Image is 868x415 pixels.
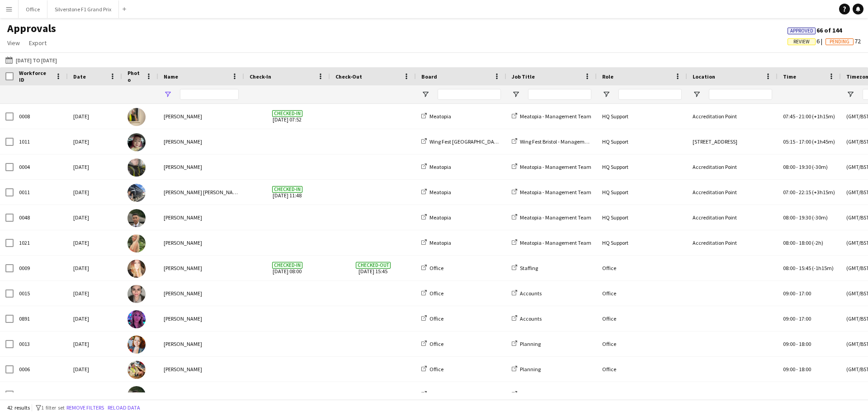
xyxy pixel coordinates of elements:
[812,265,834,271] span: (-1h15m)
[127,310,146,328] img: Lydia Belshaw
[597,382,687,407] div: Office
[164,90,172,98] button: Open Filter Menu
[158,205,244,230] div: [PERSON_NAME]
[799,315,811,322] span: 17:00
[421,290,443,297] a: Office
[421,90,429,98] button: Open Filter Menu
[512,290,542,297] a: Accounts
[421,113,451,120] a: Meatopia
[783,113,795,120] span: 07:45
[812,113,835,120] span: (+1h15m)
[597,104,687,129] div: HQ Support
[520,214,591,221] span: Meatopia - Management Team
[796,366,798,373] span: -
[14,331,68,356] div: 0013
[356,262,391,269] span: Checked-out
[709,89,772,100] input: Location Filter Input
[272,110,302,117] span: Checked-in
[68,180,122,205] div: [DATE]
[272,186,302,193] span: Checked-in
[597,154,687,179] div: HQ Support
[68,306,122,331] div: [DATE]
[687,154,778,179] div: Accreditation Point
[826,37,861,45] span: 72
[687,129,778,154] div: [STREET_ADDRESS]
[796,265,798,271] span: -
[687,205,778,230] div: Accreditation Point
[799,113,811,120] span: 21:00
[799,214,811,221] span: 19:30
[421,391,443,398] a: Office
[687,180,778,205] div: Accreditation Point
[68,331,122,356] div: [DATE]
[799,340,811,347] span: 18:00
[520,290,542,297] span: Accounts
[127,336,146,354] img: Kelsie Stewart
[14,104,68,129] div: 0008
[693,73,715,80] span: Location
[164,73,178,80] span: Name
[421,138,502,145] a: Wing Fest [GEOGRAPHIC_DATA]
[796,163,798,170] span: -
[68,104,122,129] div: [DATE]
[429,366,443,373] span: Office
[790,28,813,34] span: Approved
[799,265,811,271] span: 15:45
[597,256,687,280] div: Office
[830,39,849,45] span: Pending
[158,230,244,255] div: [PERSON_NAME]
[14,306,68,331] div: 0891
[127,209,146,227] img: Elias White
[512,366,541,373] a: Planning
[19,0,47,18] button: Office
[421,163,451,170] a: Meatopia
[687,230,778,255] div: Accreditation Point
[73,73,86,80] span: Date
[65,403,106,413] button: Remove filters
[796,138,798,145] span: -
[788,26,842,34] span: 66 of 144
[158,129,244,154] div: [PERSON_NAME]
[68,281,122,306] div: [DATE]
[783,189,795,196] span: 07:00
[799,189,811,196] span: 22:15
[799,163,811,170] span: 19:30
[602,90,610,98] button: Open Filter Menu
[512,113,591,120] a: Meatopia - Management Team
[127,159,146,177] img: James Gallagher
[512,73,535,80] span: Job Title
[429,113,451,120] span: Meatopia
[520,239,591,246] span: Meatopia - Management Team
[158,281,244,306] div: [PERSON_NAME]
[14,180,68,205] div: 0011
[47,0,119,18] button: Silverstone F1 Grand Prix
[512,315,542,322] a: Accounts
[438,89,501,100] input: Board Filter Input
[796,214,798,221] span: -
[421,239,451,246] a: Meatopia
[68,382,122,407] div: [DATE]
[4,55,59,65] button: [DATE] to [DATE]
[127,133,146,151] img: Clementine McIntosh
[687,382,778,407] div: Gorilla Events, [PERSON_NAME][GEOGRAPHIC_DATA], [GEOGRAPHIC_DATA], [GEOGRAPHIC_DATA]
[602,73,613,80] span: Role
[520,138,607,145] span: Wing Fest Bristol - Management Team
[14,256,68,280] div: 0009
[796,239,798,246] span: -
[68,230,122,255] div: [DATE]
[68,357,122,382] div: [DATE]
[597,230,687,255] div: HQ Support
[788,37,826,45] span: 6
[799,239,811,246] span: 18:00
[429,163,451,170] span: Meatopia
[158,104,244,129] div: [PERSON_NAME]
[421,340,443,347] a: Office
[14,382,68,407] div: 0048
[799,366,811,373] span: 18:00
[250,180,325,205] span: [DATE] 11:48
[799,290,811,297] span: 17:00
[158,256,244,280] div: [PERSON_NAME]
[846,90,854,98] button: Open Filter Menu
[421,265,443,271] a: Office
[272,262,302,269] span: Checked-in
